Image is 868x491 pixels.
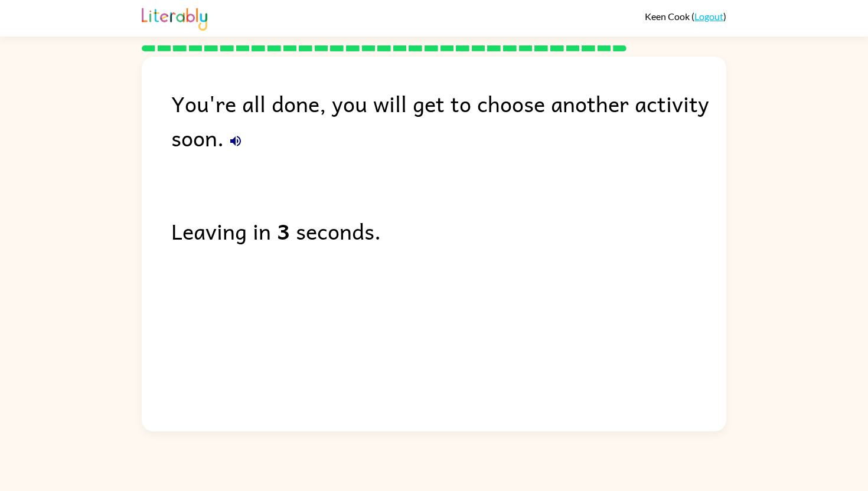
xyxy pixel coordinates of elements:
div: You're all done, you will get to choose another activity soon. [171,86,726,155]
div: Leaving in seconds. [171,214,726,248]
img: Literably [142,5,207,31]
a: Logout [694,11,723,22]
b: 3 [277,214,290,248]
div: ( ) [645,11,726,22]
span: Keen Cook [645,11,691,22]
